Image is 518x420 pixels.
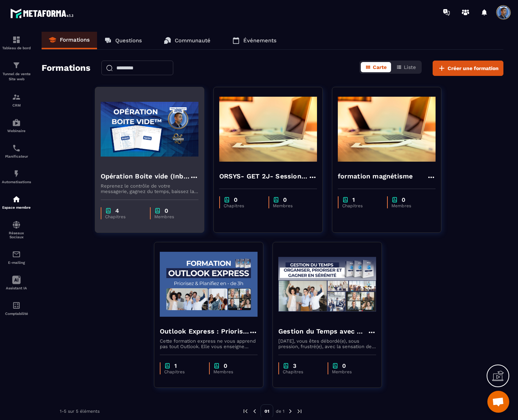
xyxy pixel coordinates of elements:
p: de 1 [276,408,285,414]
p: 0 [234,196,237,203]
a: Formations [42,32,97,49]
p: Automatisations [2,180,31,184]
a: formation-backgroundOutlook Express : Priorisez & Planifiez en 3hCette formation express ne vous ... [154,242,272,397]
p: Tunnel de vente Site web [2,72,31,82]
img: logo [10,7,76,20]
img: chapter [164,362,171,369]
p: Cette formation express ne vous apprend pas tout Outlook. Elle vous enseigne uniquement les meill... [160,338,258,349]
p: Questions [115,37,142,44]
img: formation-background [101,93,198,166]
img: chapter [213,362,220,369]
img: formation [12,35,21,44]
p: Chapitres [342,203,380,208]
span: Liste [404,64,416,70]
p: 0 [224,362,227,369]
img: prev [242,408,249,415]
p: Réseaux Sociaux [2,231,31,239]
p: Membres [332,369,369,374]
p: Espace membre [2,205,31,209]
img: automations [12,195,21,204]
p: 01 [260,404,273,418]
a: formation-backgroundGestion du Temps avec Outlook : Organiser, Prioriser et [PERSON_NAME] en Séré... [272,242,391,397]
a: automationsautomationsEspace membre [2,189,31,215]
img: scheduler [12,144,21,153]
p: 4 [115,207,119,214]
h4: formation magnétisme [338,171,413,181]
a: formation-backgroundORSYS- GET 2J- Session du xxxchapter0Chapitreschapter0Membres [213,87,332,242]
a: accountantaccountantComptabilité [2,296,31,321]
img: formation-background [278,248,376,321]
a: formation-backgroundformation magnétismechapter1Chapitreschapter0Membres [332,87,451,242]
p: Membres [273,203,310,208]
img: chapter [154,207,161,214]
h2: Formations [42,61,90,76]
img: formation [12,61,21,70]
img: chapter [332,362,339,369]
img: chapter [283,362,289,369]
img: automations [12,118,21,127]
button: Carte [361,62,391,72]
p: 3 [293,362,296,369]
a: schedulerschedulerPlanificateur [2,138,31,164]
h4: Opération Boite vide (Inbox Zero) [101,171,190,181]
img: chapter [224,196,230,203]
p: Reprenez le contrôle de votre messagerie, gagnez du temps, baissez la charge mentale. Moins d’int... [101,183,198,194]
a: Communauté [156,32,218,49]
img: formation [12,93,21,101]
img: accountant [12,301,21,310]
p: 0 [402,196,405,203]
p: Membres [213,369,250,374]
p: 0 [342,362,346,369]
p: 1-5 sur 5 éléments [60,409,100,414]
p: Chapitres [283,369,320,374]
a: Événements [225,32,284,49]
a: formationformationTunnel de vente Site web [2,55,31,87]
p: Planificateur [2,154,31,158]
span: Carte [373,64,387,70]
p: Formations [60,36,90,43]
img: formation-background [338,93,436,166]
div: Ouvrir le chat [487,391,509,413]
a: formation-backgroundOpération Boite vide (Inbox Zero)Reprenez le contrôle de votre messagerie, ga... [95,87,213,242]
img: formation-background [160,248,258,321]
h4: Gestion du Temps avec Outlook : Organiser, Prioriser et [PERSON_NAME] en Sérénité [278,326,367,336]
img: email [12,250,21,259]
button: Créer une formation [433,61,503,76]
img: automations [12,169,21,178]
img: social-network [12,220,21,229]
p: Comptabilité [2,312,31,316]
p: 1 [174,362,177,369]
h4: Outlook Express : Priorisez & Planifiez en 3h [160,326,249,336]
p: Communauté [175,37,210,44]
p: 0 [283,196,287,203]
a: formationformationCRM [2,87,31,113]
p: Chapitres [105,214,143,219]
a: Assistant IA [2,270,31,296]
p: E-mailing [2,261,31,265]
p: Chapitres [224,203,261,208]
img: next [287,408,294,415]
p: [DATE], vous êtes débordé(e), sous pression, frustré(e), avec la sensation de courir après le tem... [278,338,376,349]
p: 1 [352,196,355,203]
a: Questions [97,32,149,49]
p: CRM [2,103,31,107]
img: formation-background [219,93,317,166]
a: social-networksocial-networkRéseaux Sociaux [2,215,31,244]
img: chapter [105,207,112,214]
p: Membres [154,214,191,219]
img: prev [251,408,258,415]
img: next [296,408,303,415]
a: emailemailE-mailing [2,244,31,270]
p: Événements [243,37,277,44]
span: Créer une formation [448,65,499,72]
a: formationformationTableau de bord [2,30,31,55]
p: Tableau de bord [2,46,31,50]
img: chapter [342,196,349,203]
a: automationsautomationsAutomatisations [2,164,31,189]
p: Chapitres [164,369,202,374]
a: automationsautomationsWebinaire [2,113,31,138]
p: Assistant IA [2,286,31,290]
img: chapter [391,196,398,203]
p: Webinaire [2,129,31,133]
img: chapter [273,196,279,203]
